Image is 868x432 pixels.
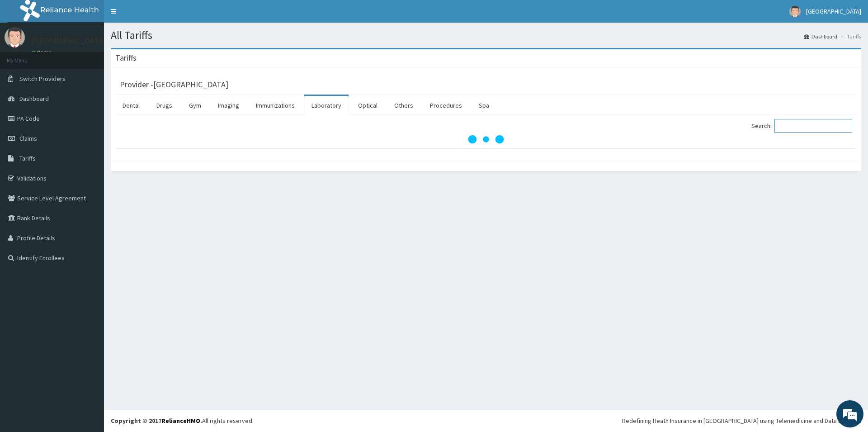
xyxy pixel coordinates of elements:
a: Gym [182,96,208,115]
img: d_794563401_company_1708531726252_794563401 [17,45,37,68]
a: Immunizations [249,96,302,115]
img: User Image [789,6,801,17]
span: Dashboard [19,95,49,103]
div: Chat with us now [47,51,152,62]
a: Dashboard [804,33,837,40]
a: Dental [115,96,147,115]
a: Optical [351,96,385,115]
textarea: Type your message and hit 'Enter' [5,247,172,279]
a: Procedures [423,96,469,115]
a: Spa [472,96,496,115]
h3: Provider - [GEOGRAPHIC_DATA] [120,81,228,89]
a: Drugs [149,96,179,115]
img: User Image [5,27,25,47]
span: We're online! [52,114,125,205]
div: Redefining Heath Insurance in [GEOGRAPHIC_DATA] using Telemedicine and Data Science! [622,416,861,425]
a: Others [387,96,420,115]
h3: Tariffs [115,54,137,62]
li: Tariffs [838,33,861,40]
svg: audio-loading [468,121,504,157]
p: [GEOGRAPHIC_DATA] [32,37,106,45]
strong: Copyright © 2017 . [111,417,202,425]
footer: All rights reserved. [104,409,868,432]
h1: All Tariffs [111,29,861,41]
a: RelianceHMO [161,417,200,425]
span: Tariffs [19,154,36,162]
label: Search: [751,119,852,133]
a: Laboratory [304,96,349,115]
span: Switch Providers [19,75,66,83]
span: Claims [19,134,37,142]
div: Minimize live chat window [148,5,170,26]
span: [GEOGRAPHIC_DATA] [806,7,861,15]
input: Search: [774,119,852,133]
a: Online [32,49,53,56]
a: Imaging [211,96,246,115]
